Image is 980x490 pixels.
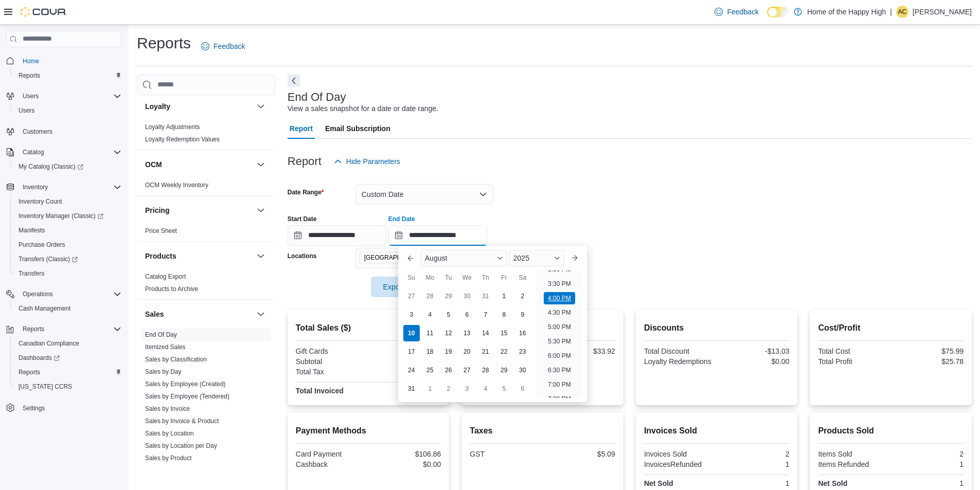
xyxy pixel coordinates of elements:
[14,160,87,173] a: My Catalog (Classic)
[14,366,44,378] a: Reports
[145,405,190,412] a: Sales by Invoice
[403,343,420,360] div: day-17
[23,325,44,333] span: Reports
[459,306,475,323] div: day-6
[544,350,575,362] li: 6:00 PM
[145,181,208,189] span: OCM Weekly Inventory
[145,368,182,375] a: Sales by Day
[145,159,162,170] h3: OCM
[818,450,888,458] div: Items Sold
[440,306,457,323] div: day-5
[325,118,390,139] span: Email Subscription
[290,118,313,139] span: Report
[544,292,575,304] li: 4:00 PM
[2,322,126,336] button: Reports
[330,151,404,172] button: Hide Parameters
[255,100,267,113] button: Loyalty
[288,225,386,246] input: Press the down key to open a popover containing a calendar.
[807,6,886,18] p: Home of the Happy High
[145,273,186,281] span: Catalog Export
[19,55,43,67] a: Home
[477,343,494,360] div: day-21
[145,309,164,319] h3: Sales
[440,269,457,286] div: Tu
[14,337,121,350] span: Canadian Compliance
[459,288,475,304] div: day-30
[818,322,964,334] h2: Cost/Profit
[403,362,420,378] div: day-24
[767,7,789,17] input: Dark Mode
[10,194,126,209] button: Inventory Count
[14,69,44,82] a: Reports
[19,323,48,335] button: Reports
[10,238,126,252] button: Purchase Orders
[545,450,615,458] div: $5.09
[14,352,121,364] span: Dashboards
[422,362,438,378] div: day-25
[288,252,317,260] label: Locations
[296,460,366,468] div: Cashback
[19,383,72,391] span: [US_STATE] CCRS
[19,90,43,102] button: Users
[145,343,186,351] span: Itemized Sales
[440,343,457,360] div: day-19
[422,325,438,341] div: day-11
[719,347,789,355] div: -$13.03
[459,362,475,378] div: day-27
[145,430,194,437] a: Sales by Location
[137,33,191,53] h1: Reports
[23,128,52,136] span: Customers
[288,215,317,223] label: Start Date
[10,365,126,379] button: Reports
[459,380,475,397] div: day-3
[470,425,615,437] h2: Taxes
[644,479,673,487] strong: Net Sold
[14,224,49,237] a: Manifests
[514,380,531,397] div: day-6
[2,180,126,194] button: Inventory
[544,393,575,405] li: 7:30 PM
[145,393,229,400] a: Sales by Employee (Tendered)
[459,269,475,286] div: We
[19,354,60,362] span: Dashboards
[513,254,529,262] span: 2025
[14,69,121,82] span: Reports
[145,392,229,401] span: Sales by Employee (Tendered)
[719,357,789,366] div: $0.00
[459,343,475,360] div: day-20
[145,331,177,338] a: End Of Day
[288,75,300,87] button: Next
[145,380,226,388] span: Sales by Employee (Created)
[544,278,575,290] li: 3:30 PM
[403,380,420,397] div: day-31
[288,103,438,114] div: View a sales snapshot for a date or date range.
[440,380,457,397] div: day-2
[19,55,121,67] span: Home
[288,91,346,103] h3: End Of Day
[14,380,121,393] span: Washington CCRS
[145,136,220,143] a: Loyalty Redemption Values
[496,306,512,323] div: day-8
[145,227,177,235] span: Price Sheet
[14,160,121,173] span: My Catalog (Classic)
[19,226,45,234] span: Manifests
[422,380,438,397] div: day-1
[421,250,507,266] div: Button. Open the month selector. August is currently selected.
[23,183,48,191] span: Inventory
[145,285,198,293] span: Products to Archive
[2,89,126,103] button: Users
[370,450,441,458] div: $106.86
[19,368,40,376] span: Reports
[145,331,177,339] span: End Of Day
[145,285,198,293] a: Products to Archive
[296,357,366,366] div: Subtotal
[477,380,494,397] div: day-4
[364,252,444,263] span: [GEOGRAPHIC_DATA] - [GEOGRAPHIC_DATA] - Fire & Flower
[346,156,400,167] span: Hide Parameters
[213,41,245,51] span: Feedback
[898,6,907,18] span: AC
[145,251,176,261] h3: Products
[255,204,267,216] button: Pricing
[23,290,53,298] span: Operations
[145,454,192,462] span: Sales by Product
